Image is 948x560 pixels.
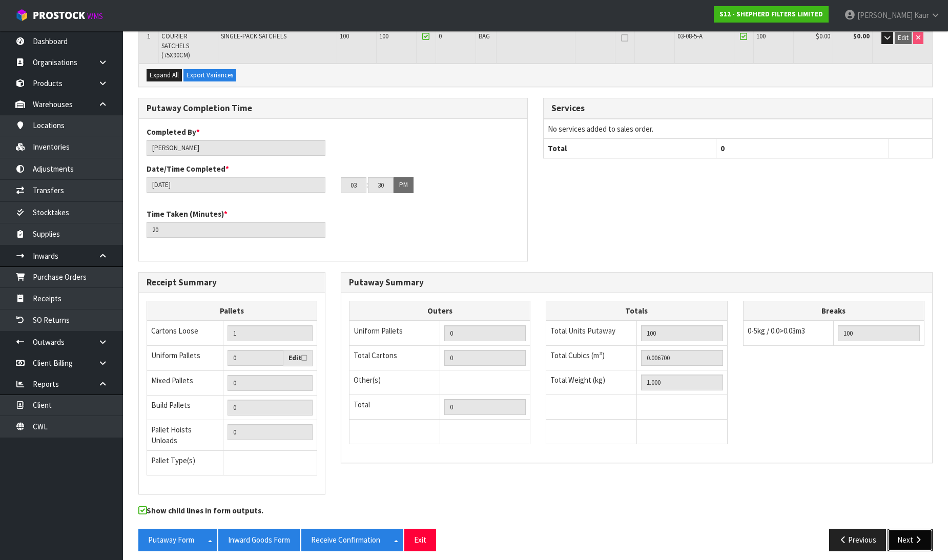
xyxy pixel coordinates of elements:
[368,177,394,193] input: MM
[816,32,830,40] span: $0.00
[551,103,924,113] h3: Services
[349,370,440,395] td: Other(s)
[720,143,725,153] span: 0
[228,325,313,341] input: Manual
[147,420,223,450] td: Pallet Hoists Unloads
[138,505,263,518] label: Show child lines in form outputs.
[546,346,637,370] td: Total Cubics (m³)
[150,71,179,79] span: Expand All
[444,325,526,341] input: UNIFORM P LINES
[366,177,368,193] td: :
[544,139,716,158] th: Total
[147,278,317,287] h3: Receipt Summary
[147,209,228,219] label: Time Taken (Minutes)
[161,32,190,59] span: COURIER SATCHELS (75X90CM)
[349,321,440,346] td: Uniform Pallets
[147,222,325,238] input: Time Taken
[221,32,286,40] span: SINGLE-PACK SATCHELS
[546,370,637,395] td: Total Weight (kg)
[853,32,870,40] strong: $0.00
[404,529,436,551] button: Exit
[743,301,924,321] th: Breaks
[228,424,313,440] input: UNIFORM P + MIXED P + BUILD P
[228,350,283,366] input: Uniform Pallets
[748,326,805,336] span: 0-5kg / 0.0>0.03m3
[218,529,300,551] button: Inward Goods Form
[301,529,390,551] button: Receive Confirmation
[349,346,440,370] td: Total Cartons
[288,353,307,363] label: Edit
[340,32,349,40] span: 100
[138,529,204,551] button: Putaway Form
[33,9,85,22] span: ProStock
[379,32,388,40] span: 100
[888,529,933,551] button: Next
[147,127,200,137] label: Completed By
[147,177,325,193] input: Date/Time completed
[87,11,103,21] small: WMS
[147,301,317,321] th: Pallets
[895,32,912,44] button: Edit
[183,69,236,81] button: Export Variances
[349,278,924,287] h3: Putaway Summary
[228,375,313,391] input: Manual
[898,33,909,42] span: Edit
[546,301,727,321] th: Totals
[147,69,182,81] button: Expand All
[546,321,637,346] td: Total Units Putaway
[677,32,703,40] span: 03-08-5-A
[15,9,28,22] img: cube-alt.png
[479,32,490,40] span: BAG
[349,301,530,321] th: Outers
[341,177,366,193] input: HH
[439,32,442,40] span: 0
[544,119,932,138] td: No services added to sales order.
[147,32,150,40] span: 1
[147,370,223,395] td: Mixed Pallets
[719,10,823,18] strong: S12 - SHEPHERD FILTERS LIMITED
[444,350,526,366] input: OUTERS TOTAL = CTN
[444,399,526,415] input: TOTAL PACKS
[857,10,913,20] span: [PERSON_NAME]
[228,400,313,416] input: Manual
[756,32,766,40] span: 100
[147,163,229,174] label: Date/Time Completed
[147,395,223,420] td: Build Pallets
[714,6,829,23] a: S12 - SHEPHERD FILTERS LIMITED
[349,395,440,420] td: Total
[147,346,223,371] td: Uniform Pallets
[914,10,929,20] span: Kaur
[394,177,414,193] button: PM
[147,450,223,475] td: Pallet Type(s)
[147,321,223,346] td: Cartons Loose
[829,529,887,551] button: Previous
[147,103,520,113] h3: Putaway Completion Time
